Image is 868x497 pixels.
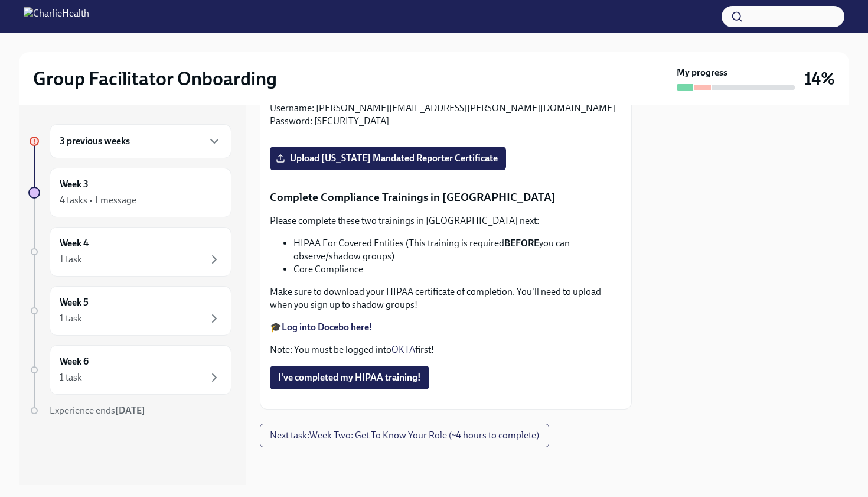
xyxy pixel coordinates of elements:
p: Please complete these two trainings in [GEOGRAPHIC_DATA] next: [270,215,622,228]
a: Week 34 tasks • 1 message [28,168,231,217]
p: Note: You must be logged into first! [270,343,622,356]
div: 1 task [60,253,82,266]
h6: Week 5 [60,296,89,309]
strong: BEFORE [504,238,539,249]
div: 4 tasks • 1 message [60,194,136,207]
strong: [DATE] [115,405,145,416]
label: Upload [US_STATE] Mandated Reporter Certificate [270,147,506,170]
h6: 3 previous weeks [60,135,130,148]
li: Core Compliance [293,263,622,276]
a: Week 51 task [28,286,231,336]
a: Week 61 task [28,345,231,395]
p: 🎓 Username: [PERSON_NAME][EMAIL_ADDRESS][PERSON_NAME][DOMAIN_NAME] Password: [SECURITY_DATA] [270,89,622,128]
span: Experience ends [50,405,145,416]
span: Upload [US_STATE] Mandated Reporter Certificate [278,152,498,164]
p: 🎓 [270,321,622,334]
li: HIPAA For Covered Entities (This training is required you can observe/shadow groups) [293,237,622,263]
span: I've completed my HIPAA training! [278,372,421,384]
button: I've completed my HIPAA training! [270,366,429,389]
div: 3 previous weeks [50,124,231,158]
img: CharlieHealth [24,7,89,26]
p: Complete Compliance Trainings in [GEOGRAPHIC_DATA] [270,190,622,205]
h3: 14% [804,68,835,89]
a: Week 41 task [28,227,231,277]
button: Next task:Week Two: Get To Know Your Role (~4 hours to complete) [260,424,549,447]
div: 1 task [60,312,82,325]
a: OKTA [391,344,415,355]
span: Next task : Week Two: Get To Know Your Role (~4 hours to complete) [270,430,539,441]
p: Make sure to download your HIPAA certificate of completion. You'll need to upload when you sign u... [270,285,622,311]
h6: Week 3 [60,178,89,191]
strong: My progress [677,66,727,79]
h6: Week 4 [60,237,89,250]
div: 1 task [60,371,82,384]
h2: Group Facilitator Onboarding [33,67,277,90]
a: Log into Docebo here! [282,321,373,333]
h6: Week 6 [60,355,89,368]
